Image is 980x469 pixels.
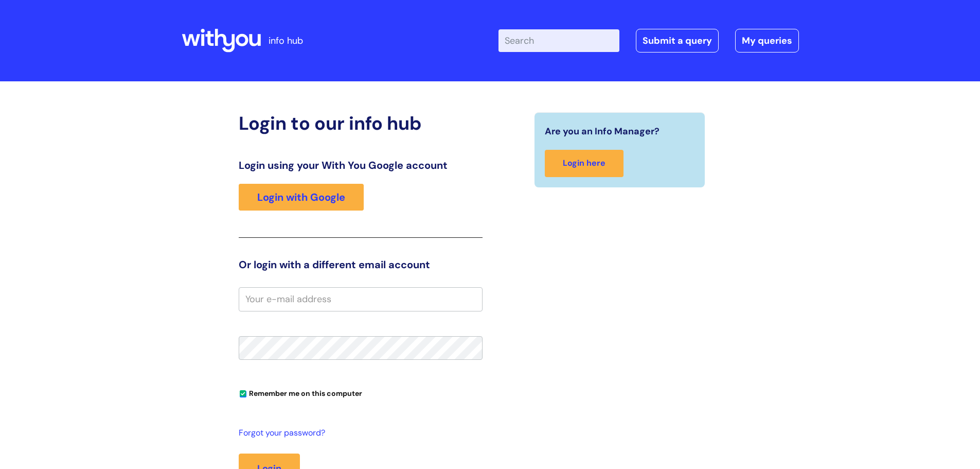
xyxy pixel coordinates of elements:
p: info hub [269,32,303,49]
h3: Login using your With You Google account [239,159,483,171]
label: Remember me on this computer [239,387,362,398]
div: You can uncheck this option if you're logging in from a shared device [239,385,483,401]
a: Login with Google [239,184,364,211]
a: My queries [735,29,799,53]
a: Login here [545,150,623,177]
input: Remember me on this computer [240,391,246,397]
input: Search [498,29,619,52]
span: Are you an Info Manager? [545,123,660,140]
a: Forgot your password? [239,426,477,441]
input: Your e-mail address [239,287,483,311]
a: Submit a query [636,29,719,53]
h2: Login to our info hub [239,112,483,134]
h3: Or login with a different email account [239,258,483,271]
